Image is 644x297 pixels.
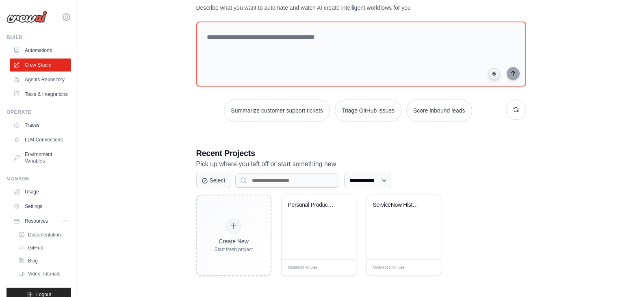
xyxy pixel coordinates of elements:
button: Triage GitHub issues [335,100,401,121]
span: Documentation [28,232,61,238]
a: Environment Variables [10,148,71,167]
div: Build [7,34,71,41]
img: Logo [7,11,47,23]
a: Traces [10,119,71,132]
div: ServiceNow Historical Incident Analysis [373,202,422,209]
a: Settings [10,200,71,213]
a: Blog [15,255,71,267]
button: Click to speak your automation idea [488,68,500,80]
div: Personal Productivity & Project Management Assistant [288,202,337,209]
div: Operate [7,109,71,115]
button: Resources [10,215,71,228]
span: GitHub [28,245,43,251]
span: Edit [421,264,428,271]
a: Usage [10,185,71,198]
a: Automations [10,44,71,57]
span: Edit [336,264,343,271]
p: Describe what you want to automate and watch AI create intelligent workflows for you [196,4,469,12]
a: Crew Studio [10,59,71,72]
div: Manage [7,176,71,182]
a: GitHub [15,242,71,254]
span: Modified 13 minutes [373,265,405,271]
h3: Recent Projects [196,147,526,159]
div: Create New [215,237,253,245]
div: Start fresh project [215,246,253,253]
p: Pick up where you left off or start something new [196,159,526,169]
a: Video Tutorials [15,268,71,280]
span: Resources [25,218,48,224]
span: Blog [28,258,38,264]
a: Agents Repository [10,73,71,86]
span: Video Tutorials [28,271,60,277]
button: Get new suggestions [506,100,526,120]
span: Modified 3 minutes [288,265,318,271]
a: Documentation [15,229,71,241]
a: Tools & Integrations [10,88,71,101]
a: LLM Connections [10,133,71,146]
button: Select [196,173,231,188]
button: Score inbound leads [406,100,472,121]
button: Summarize customer support tickets [224,100,330,121]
